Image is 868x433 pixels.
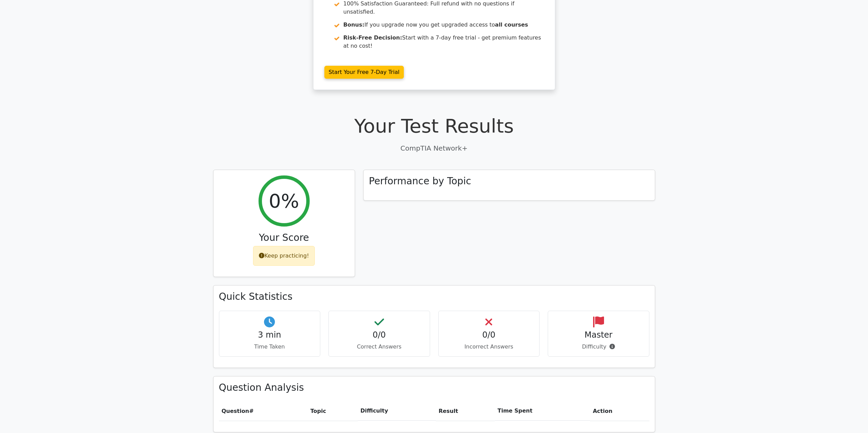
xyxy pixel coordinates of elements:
[269,189,299,212] h2: 0%
[495,401,590,421] th: Time Spent
[436,401,495,421] th: Result
[334,343,424,351] p: Correct Answers
[590,401,649,421] th: Action
[213,114,655,137] h1: Your Test Results
[225,330,315,340] h4: 3 min
[358,401,436,421] th: Difficulty
[554,343,644,351] p: Difficulty
[308,401,358,421] th: Topic
[369,175,471,187] h3: Performance by Topic
[225,343,315,351] p: Time Taken
[219,382,649,393] h3: Question Analysis
[219,291,649,303] h3: Quick Statistics
[554,330,644,340] h4: Master
[324,66,404,79] a: Start Your Free 7-Day Trial
[219,401,308,421] th: #
[253,246,315,266] div: Keep practicing!
[444,343,534,351] p: Incorrect Answers
[334,330,424,340] h4: 0/0
[222,408,249,414] span: Question
[219,232,349,244] h3: Your Score
[444,330,534,340] h4: 0/0
[213,143,655,153] p: CompTIA Network+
